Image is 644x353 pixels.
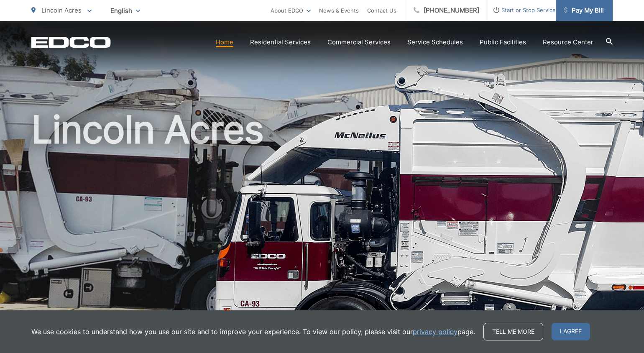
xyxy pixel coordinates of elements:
[564,5,604,15] span: Pay My Bill
[41,6,82,14] span: Lincoln Acres
[104,3,146,18] span: English
[413,327,457,337] a: privacy policy
[407,37,463,47] a: Service Schedules
[31,327,475,337] p: We use cookies to understand how you use our site and to improve your experience. To view our pol...
[543,37,593,47] a: Resource Center
[480,37,526,47] a: Public Facilities
[319,5,359,15] a: News & Events
[31,36,111,48] a: EDCD logo. Return to the homepage.
[216,37,233,47] a: Home
[327,37,391,47] a: Commercial Services
[271,5,311,15] a: About EDCO
[552,323,590,340] span: I agree
[367,5,396,15] a: Contact Us
[250,37,311,47] a: Residential Services
[483,323,543,340] a: Tell me more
